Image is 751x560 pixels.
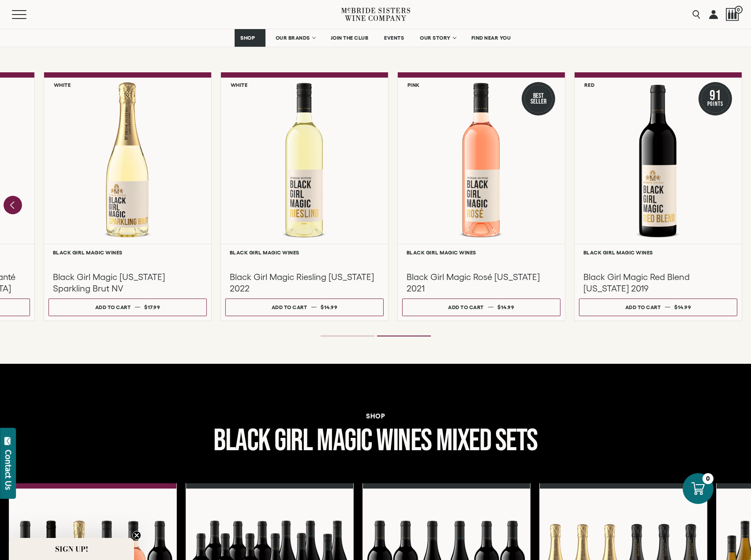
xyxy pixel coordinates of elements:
[579,299,737,316] button: Add to cart $14.99
[321,304,337,310] span: $14.99
[321,336,374,336] li: Page dot 1
[407,250,556,255] h6: Black Girl Magic Wines
[625,301,661,314] div: Add to cart
[735,6,743,14] span: 0
[471,35,511,41] span: FIND NEAR YOU
[317,422,372,459] span: magic
[376,422,432,459] span: wines
[574,72,742,321] a: Red 91 Points Black Girl Magic Red Blend Black Girl Magic Wines Black Girl Magic Red Blend [US_ST...
[274,422,312,459] span: girl
[54,82,71,88] h6: White
[55,544,88,554] span: SIGN UP!
[331,35,369,41] span: JOIN THE CLUB
[702,473,714,484] div: 0
[436,422,491,459] span: Mixed
[407,271,556,294] h3: Black Girl Magic Rosé [US_STATE] 2021
[497,304,514,310] span: $14.99
[495,422,538,459] span: Sets
[53,271,202,294] h3: Black Girl Magic [US_STATE] Sparkling Brut NV
[583,250,733,255] h6: Black Girl Magic Wines
[231,82,248,88] h6: White
[584,82,595,88] h6: Red
[213,422,270,459] span: black
[230,250,379,255] h6: Black Girl Magic Wines
[276,35,310,41] span: OUR BRANDS
[95,301,131,314] div: Add to cart
[414,29,461,47] a: OUR STORY
[407,82,420,88] h6: Pink
[272,301,307,314] div: Add to cart
[270,29,321,47] a: OUR BRANDS
[378,29,410,47] a: EVENTS
[4,196,22,214] button: Previous
[583,271,733,294] h3: Black Girl Magic Red Blend [US_STATE] 2019
[9,538,134,560] div: SIGN UP!Close teaser
[12,10,44,19] button: Mobile Menu Trigger
[325,29,374,47] a: JOIN THE CLUB
[377,336,431,336] li: Page dot 2
[230,271,379,294] h3: Black Girl Magic Riesling [US_STATE] 2022
[448,301,484,314] div: Add to cart
[53,250,202,255] h6: Black Girl Magic Wines
[235,29,265,47] a: SHOP
[674,304,691,310] span: $14.99
[4,450,13,490] div: Contact Us
[384,35,404,41] span: EVENTS
[420,35,451,41] span: OUR STORY
[132,531,141,540] button: Close teaser
[466,29,517,47] a: FIND NEAR YOU
[240,35,255,41] span: SHOP
[144,304,160,310] span: $17.99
